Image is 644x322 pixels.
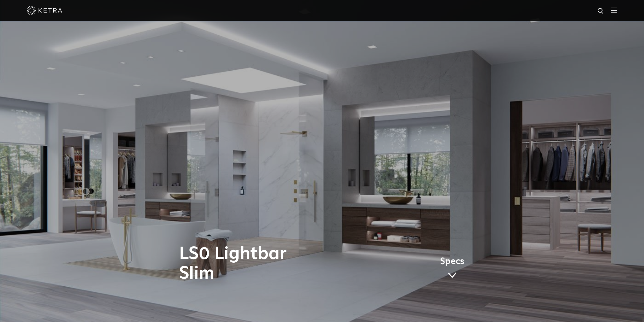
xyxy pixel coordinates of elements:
h1: LS0 Lightbar Slim [179,244,347,283]
img: search icon [597,7,605,15]
img: Hamburger%20Nav.svg [611,7,617,13]
span: Specs [440,257,464,266]
img: ketra-logo-2019-white [27,6,62,15]
a: Specs [440,257,464,280]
